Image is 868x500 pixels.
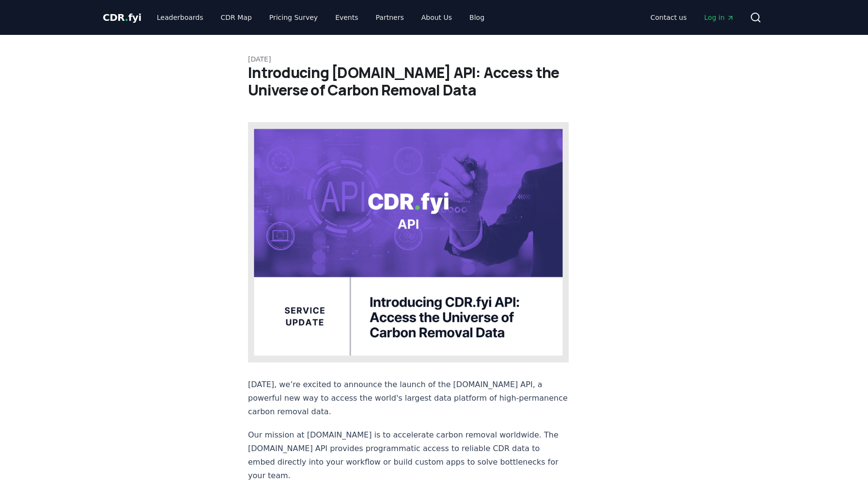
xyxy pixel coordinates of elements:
[248,54,620,64] p: [DATE]
[462,9,492,26] a: Blog
[414,9,460,26] a: About Us
[262,9,325,26] a: Pricing Survey
[643,9,695,26] a: Contact us
[103,12,141,23] span: CDR fyi
[248,64,620,99] h1: Introducing [DOMAIN_NAME] API: Access the Universe of Carbon Removal Data
[704,13,734,22] span: Log in
[697,9,742,26] a: Log in
[643,9,742,26] nav: Main
[125,12,128,23] span: .
[149,9,492,26] nav: Main
[327,9,366,26] a: Events
[149,9,211,26] a: Leaderboards
[213,9,260,26] a: CDR Map
[248,428,569,483] p: Our mission at [DOMAIN_NAME] is to accelerate carbon removal worldwide. The [DOMAIN_NAME] API pro...
[368,9,412,26] a: Partners
[103,11,141,24] a: CDR.fyi
[248,122,569,362] img: blog post image
[248,378,569,419] p: [DATE], we’re excited to announce the launch of the [DOMAIN_NAME] API, a powerful new way to acce...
